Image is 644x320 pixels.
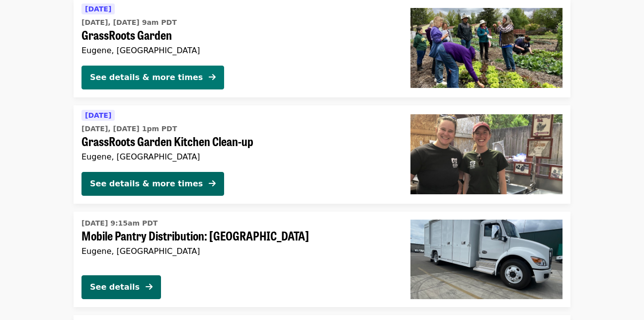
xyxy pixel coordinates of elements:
[81,46,395,55] div: Eugene, [GEOGRAPHIC_DATA]
[90,281,140,293] div: See details
[81,275,161,299] button: See details
[81,218,158,229] time: [DATE] 9:15am PDT
[90,72,203,83] div: See details & more times
[81,124,177,134] time: [DATE], [DATE] 1pm PDT
[209,179,216,188] i: arrow-right icon
[85,5,111,13] span: [DATE]
[81,134,395,149] span: GrassRoots Garden Kitchen Clean-up
[81,152,395,161] div: Eugene, [GEOGRAPHIC_DATA]
[209,73,216,82] i: arrow-right icon
[410,8,563,87] img: GrassRoots Garden organized by Food for Lane County
[146,282,153,292] i: arrow-right icon
[81,66,224,89] button: See details & more times
[74,212,570,307] a: See details for "Mobile Pantry Distribution: Bethel School District"
[410,220,563,299] img: Mobile Pantry Distribution: Bethel School District organized by Food for Lane County
[74,105,570,204] a: See details for "GrassRoots Garden Kitchen Clean-up"
[81,28,395,42] span: GrassRoots Garden
[81,246,395,256] div: Eugene, [GEOGRAPHIC_DATA]
[85,111,111,119] span: [DATE]
[81,172,224,196] button: See details & more times
[410,114,563,194] img: GrassRoots Garden Kitchen Clean-up organized by Food for Lane County
[81,17,177,28] time: [DATE], [DATE] 9am PDT
[90,178,203,190] div: See details & more times
[81,229,395,243] span: Mobile Pantry Distribution: [GEOGRAPHIC_DATA]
